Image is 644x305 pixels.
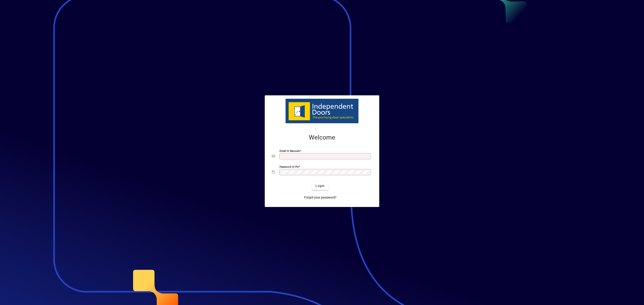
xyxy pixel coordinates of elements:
[302,194,338,202] a: Forgot your password?
[280,149,300,152] mat-label: Email or Barcode
[304,195,337,200] span: Forgot your password?
[280,165,299,168] mat-label: Password or Pin
[316,184,325,188] span: Login
[312,182,328,190] button: Login
[272,134,372,141] h2: Welcome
